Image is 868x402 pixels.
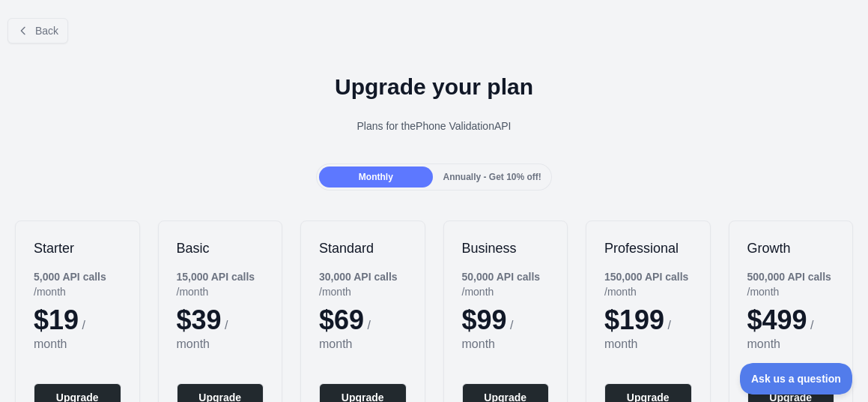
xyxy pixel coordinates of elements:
[34,269,139,299] div: / month
[604,271,688,283] b: 150,000 API calls
[462,239,550,257] h2: Business
[604,239,692,257] h2: Professional
[747,271,831,283] b: 500,000 API calls
[34,271,106,283] b: 5,000 API calls
[740,363,853,394] iframe: Toggle Customer Support
[177,269,282,299] div: / month
[747,239,835,257] h2: Growth
[319,269,425,299] div: / month
[747,269,853,299] div: / month
[319,271,398,283] b: 30,000 API calls
[604,269,710,299] div: / month
[34,239,121,257] h2: Starter
[462,271,541,283] b: 50,000 API calls
[319,239,407,257] h2: Standard
[177,271,255,283] b: 15,000 API calls
[462,269,568,299] div: / month
[177,239,264,257] h2: Basic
